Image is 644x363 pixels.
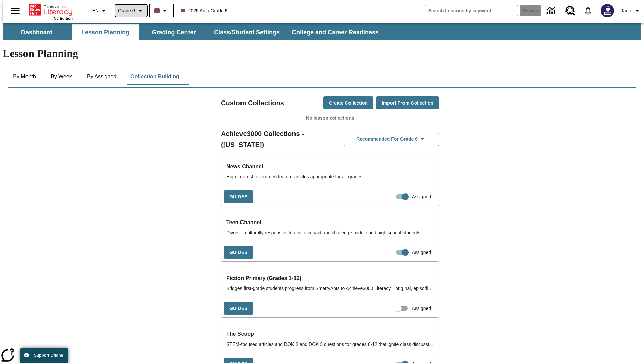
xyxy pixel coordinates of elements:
[226,285,434,292] span: Bridges first-grade students progress from SmartyAnts to Achieve3000 Literacy—original, episodic ...
[125,69,185,85] button: Collection Building
[3,24,70,40] button: Dashboard
[3,23,641,40] div: SubNavbar
[34,353,63,358] span: Support Offline
[29,3,73,16] a: Home
[3,24,385,40] div: SubNavbar
[20,348,68,363] button: Support Offline
[29,2,73,21] div: Home
[3,47,641,60] h1: Lesson Planning
[140,24,207,40] button: Grading Center
[221,115,439,122] p: No lesson collections
[72,24,139,40] button: Lesson Planning
[412,305,431,312] span: Assigned
[601,4,614,17] img: Avatar
[54,16,73,21] span: NJ Edition
[8,69,41,85] button: By Month
[226,218,434,227] h3: Teen Channel
[115,5,147,17] button: Grade: Grade 6, Select a grade
[45,69,78,85] button: By Week
[224,190,253,203] button: Guides
[618,5,644,17] button: Profile/Settings
[226,329,434,339] h3: The Scoop
[226,173,434,180] span: High-interest, evergreen feature articles appropriate for all grades
[226,162,434,171] h3: News Channel
[82,69,122,85] button: By Assigned
[152,5,171,17] button: Class color is dark brown. Change class color
[209,24,285,40] button: Class/Student Settings
[226,229,434,236] span: Diverse, culturally responsive topics to impact and challenge middle and high school students
[226,274,434,283] h3: Fiction Primary (Grades 1-12)
[344,133,439,146] button: Recommended for Grade 6
[89,5,111,17] button: Language: EN, Select a language
[221,97,284,108] h2: Custom Collections
[224,246,253,259] button: Guides
[621,7,632,14] span: Tauto
[181,7,228,14] span: 2025 Auto Grade 6
[221,128,330,150] h2: Achieve3000 Collections - ([US_STATE])
[323,96,373,110] button: Create Collection
[412,249,431,256] span: Assigned
[425,5,518,16] input: search field
[5,1,25,21] button: Open side menu
[561,2,579,20] a: Resource Center, Will open in new tab
[118,7,135,14] span: Grade 6
[286,24,384,40] button: College and Career Readiness
[376,96,439,110] button: Import from Collection
[412,193,431,200] span: Assigned
[597,2,618,19] button: Select a new avatar
[224,302,253,315] button: Guides
[579,2,597,19] a: Notifications
[92,7,99,14] span: EN
[226,341,434,348] span: STEM-focused articles and DOK 2 and DOK 3 questions for grades 6-12 that ignite class discussions...
[543,2,561,20] a: Data Center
